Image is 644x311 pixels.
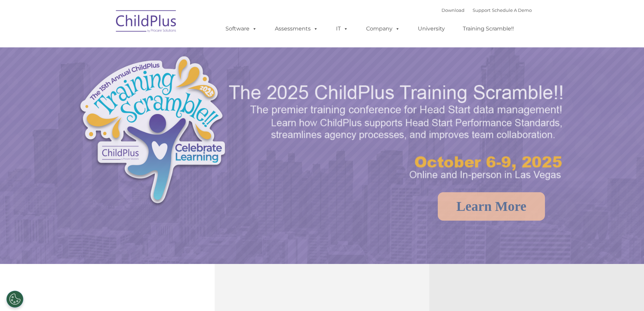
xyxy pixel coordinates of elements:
[442,7,464,13] a: Download
[411,22,452,36] a: University
[219,22,264,36] a: Software
[473,7,491,13] a: Support
[6,291,23,308] button: Cookies Settings
[268,22,325,36] a: Assessments
[113,5,180,39] img: ChildPlus by Procare Solutions
[329,22,355,36] a: IT
[456,22,521,36] a: Training Scramble!!
[438,192,545,221] a: Learn More
[442,7,532,13] font: |
[359,22,407,36] a: Company
[492,7,532,13] a: Schedule A Demo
